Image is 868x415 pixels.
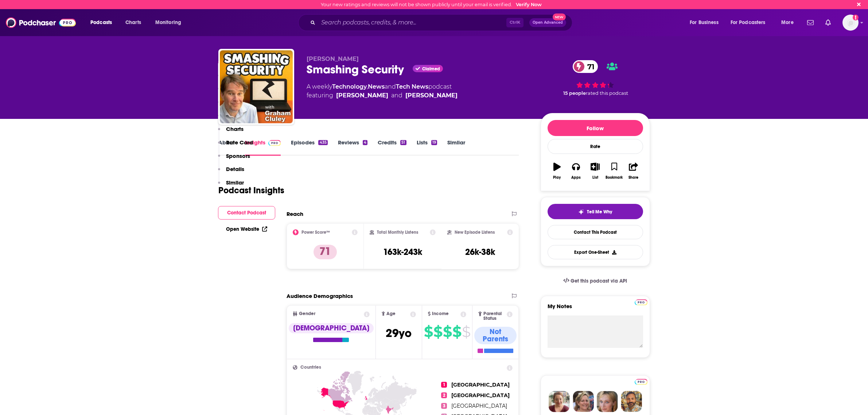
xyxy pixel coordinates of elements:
span: Parental Status [483,311,506,321]
span: More [781,18,794,28]
button: open menu [726,17,776,28]
div: A weekly podcast [307,82,458,100]
span: Get this podcast via API [571,278,627,284]
div: [DEMOGRAPHIC_DATA] [289,323,374,333]
a: Carole Theriault [405,91,458,100]
a: Tech News [396,83,428,90]
button: Rate Card [218,139,253,152]
a: Show notifications dropdown [804,16,817,29]
div: Not Parents [474,327,517,344]
a: Verify Now [516,2,542,7]
button: Sponsors [218,152,250,166]
img: Barbara Profile [573,391,594,412]
div: Rate [548,139,643,154]
span: $ [433,326,442,338]
button: Bookmark [605,158,624,184]
input: Search podcasts, credits, & more... [318,17,506,28]
a: 71 [573,60,598,73]
span: [GEOGRAPHIC_DATA] [451,381,510,388]
img: Jules Profile [597,391,618,412]
span: and [391,91,402,100]
button: Open AdvancedNew [529,18,566,27]
button: Follow [548,120,643,136]
div: 4 [363,140,367,145]
a: Lists19 [417,139,437,156]
h2: New Episode Listens [455,230,495,235]
span: For Podcasters [731,18,766,28]
h3: 26k-38k [465,247,495,257]
span: , [367,83,368,90]
a: Show notifications dropdown [822,16,834,29]
button: Similar [218,179,244,193]
button: tell me why sparkleTell Me Why [548,204,643,219]
img: Podchaser Pro [635,299,647,305]
div: 71 15 peoplerated this podcast [541,55,650,101]
span: Charts [125,18,141,28]
p: 71 [314,245,337,259]
a: Reviews4 [338,139,367,156]
span: $ [462,326,470,338]
span: Ctrl K [506,18,523,27]
span: [GEOGRAPHIC_DATA] [451,403,507,409]
span: Open Advanced [533,21,563,24]
button: Play [548,158,567,184]
label: My Notes [548,303,643,315]
img: Podchaser Pro [635,379,647,385]
div: Search podcasts, credits, & more... [305,14,579,31]
span: New [553,13,566,20]
span: and [385,83,396,90]
h3: 163k-243k [383,247,422,257]
img: tell me why sparkle [578,209,584,215]
a: News [368,83,385,90]
a: Technology [332,83,367,90]
a: Podchaser - Follow, Share and Rate Podcasts [6,16,76,30]
span: 3 [441,403,447,409]
div: 19 [431,140,437,145]
a: Episodes435 [291,139,327,156]
span: Tell Me Why [587,209,612,215]
h2: Reach [287,210,303,217]
span: 29 yo [386,326,412,340]
button: Export One-Sheet [548,245,643,259]
button: open menu [150,17,191,28]
span: Gender [299,311,315,316]
div: 435 [318,140,327,145]
span: 15 people [563,90,586,96]
a: Pro website [635,378,647,385]
span: $ [424,326,433,338]
p: Sponsors [226,152,250,159]
img: User Profile [842,15,859,31]
span: 71 [580,60,598,73]
a: Credits51 [378,139,406,156]
div: Apps [571,175,581,180]
span: Claimed [422,67,440,71]
button: Apps [567,158,585,184]
a: Get this podcast via API [557,272,633,290]
div: 51 [400,140,406,145]
span: Countries [300,365,321,370]
img: Smashing Security [220,50,293,123]
a: Pro website [635,298,647,305]
a: Similar [447,139,465,156]
a: Contact This Podcast [548,225,643,239]
span: For Business [690,18,719,28]
div: Your new ratings and reviews will not be shown publicly until your email is verified. [321,2,542,7]
span: Age [386,311,396,316]
h2: Total Monthly Listens [377,230,418,235]
button: open menu [776,17,803,28]
a: Charts [121,17,145,28]
span: [GEOGRAPHIC_DATA] [451,392,510,399]
span: Monitoring [155,18,181,28]
button: Contact Podcast [218,206,275,220]
span: [PERSON_NAME] [307,55,359,62]
button: open menu [685,17,728,28]
span: Podcasts [90,18,112,28]
div: Play [553,175,561,180]
h2: Power Score™ [301,230,330,235]
button: Share [624,158,643,184]
div: Share [628,175,638,180]
span: 1 [441,382,447,388]
span: $ [452,326,461,338]
h2: Audience Demographics [287,292,353,299]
